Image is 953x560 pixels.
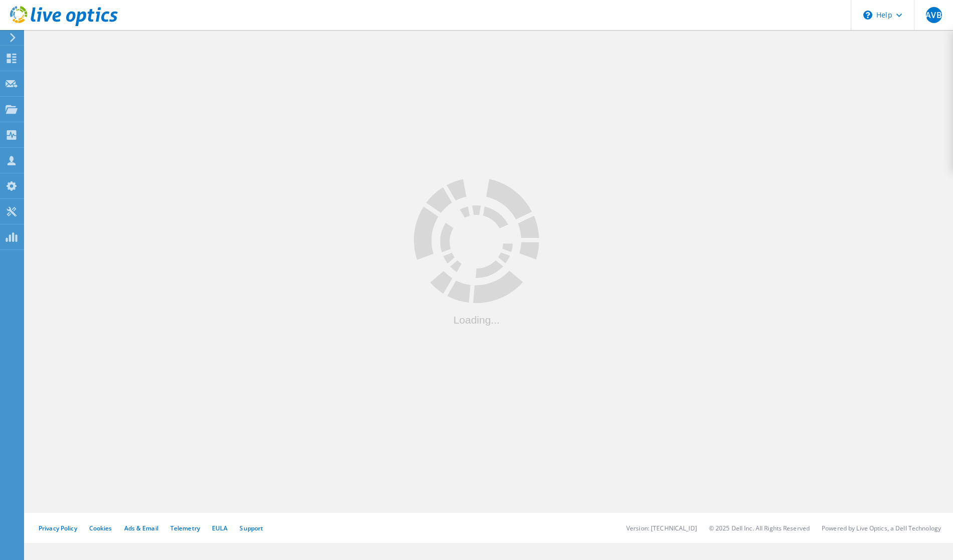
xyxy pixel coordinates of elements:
[709,524,810,532] li: © 2025 Dell Inc. All Rights Reserved
[39,524,77,532] a: Privacy Policy
[626,524,697,532] li: Version: [TECHNICAL_ID]
[10,21,118,28] a: Live Optics Dashboard
[863,11,872,20] svg: \n
[925,11,941,19] span: AVB
[212,524,227,532] a: EULA
[124,524,158,532] a: Ads & Email
[170,524,200,532] a: Telemetry
[822,524,941,532] li: Powered by Live Optics, a Dell Technology
[414,315,539,325] div: Loading...
[89,524,112,532] a: Cookies
[240,524,263,532] a: Support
